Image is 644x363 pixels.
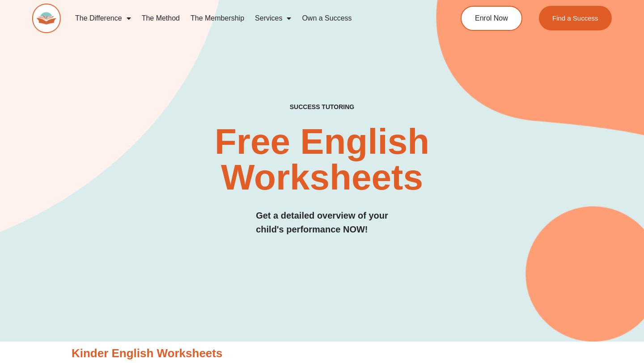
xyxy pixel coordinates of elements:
[539,6,612,30] a: Find a Success
[185,8,250,29] a: The Membership
[70,8,136,29] a: The Difference
[256,209,388,236] h3: Get a detailed overview of your child's performance NOW!
[552,15,598,21] span: Find a Success
[72,346,572,361] h3: Kinder English Worksheets
[297,8,357,29] a: Own a Success
[461,6,522,31] a: Enrol Now
[70,8,428,29] nav: Menu
[236,103,408,111] h4: SUCCESS TUTORING​
[475,15,508,22] span: Enrol Now
[136,8,185,29] a: The Method
[131,124,513,195] h2: Free English Worksheets​
[250,8,297,29] a: Services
